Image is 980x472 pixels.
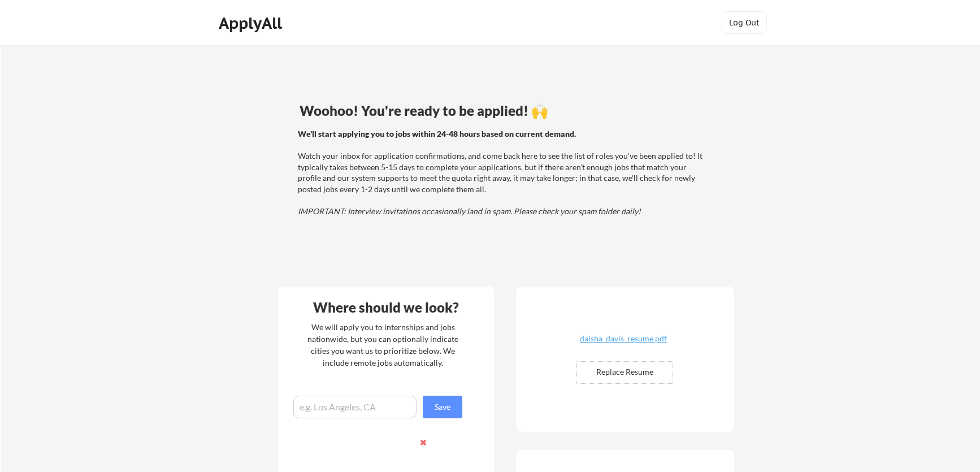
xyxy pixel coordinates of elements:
[423,396,462,418] button: Save
[305,321,461,369] div: We will apply you to internships and jobs nationwide, but you can optionally indicate cities you ...
[298,128,705,217] div: Watch your inbox for application confirmations, and come back here to see the list of roles you'v...
[556,335,691,352] a: daisha_davis_resume.pdf
[298,129,576,138] strong: We'll start applying you to jobs within 24-48 hours based on current demand.
[281,301,491,314] div: Where should we look?
[293,396,417,418] input: e.g. Los Angeles, CA
[298,206,641,216] em: IMPORTANT: Interview invitations occasionally land in spam. Please check your spam folder daily!
[300,104,707,118] div: Woohoo! You're ready to be applied! 🙌
[219,14,285,33] div: ApplyAll
[722,11,767,34] button: Log Out
[556,335,691,343] div: daisha_davis_resume.pdf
